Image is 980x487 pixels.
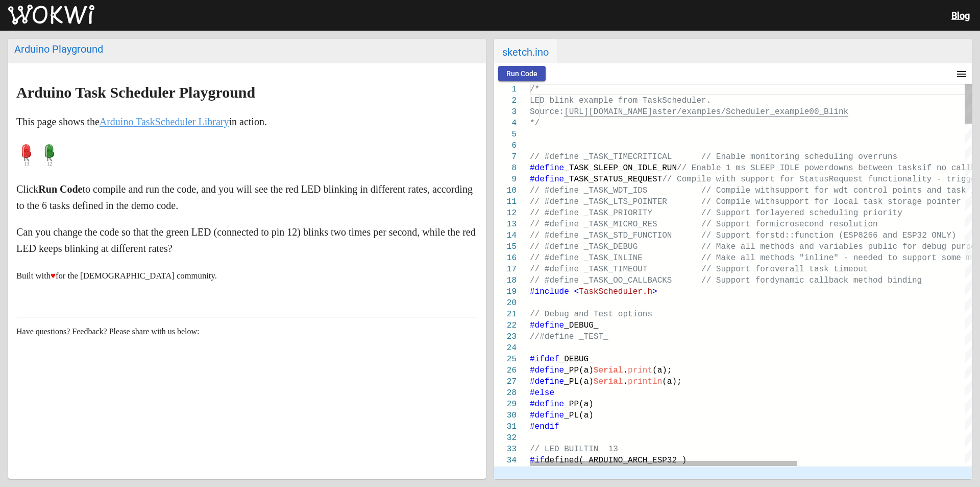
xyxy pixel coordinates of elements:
span: layered scheduling priority [770,208,902,218]
span: // #define _TASK_WDT_IDS // Compile with [530,186,775,195]
span: microsecond resolution [770,220,877,229]
div: 30 [494,410,517,421]
div: 12 [494,207,517,219]
div: 24 [494,342,517,354]
span: #define [530,164,564,173]
span: TaskScheduler.h [579,287,652,296]
span: #include [530,287,569,296]
span: #define [530,175,564,184]
span: Run Code [506,69,537,78]
div: 14 [494,230,517,241]
div: 27 [494,376,517,387]
div: 8 [494,163,517,174]
a: Arduino TaskScheduler Library [100,116,229,127]
div: 16 [494,252,517,264]
div: 13 [494,219,517,230]
span: support for local task storage pointer [775,197,961,206]
a: Blog [951,10,970,21]
div: 9 [494,174,517,185]
span: _PL(a) [564,377,594,386]
p: Can you change the code so that the green LED (connected to pin 12) blinks two times per second, ... [16,224,478,257]
div: 18 [494,275,517,286]
div: 19 [494,286,517,297]
span: // #define _TASK_PRIORITY // Support for [530,208,770,218]
div: 23 [494,331,517,342]
span: // #define _TASK_TIMEOUT // Support for [530,265,770,274]
div: 28 [494,387,517,399]
span: . [623,377,628,386]
span: LED blink example from TaskScheduler. [530,96,711,105]
span: Have questions? Feedback? Please share with us below: [16,327,200,336]
div: 15 [494,241,517,252]
div: 1 [494,84,517,95]
div: 10 [494,185,517,196]
mat-icon: menu [955,68,968,80]
img: Wokwi [8,5,94,25]
div: 25 [494,354,517,365]
span: // #define _TASK_LTS_POINTER // Compile with [530,197,775,206]
span: aster/examples/Scheduler_example00_Blink [652,107,848,117]
span: ♥ [51,271,56,281]
span: // LED_BUILTIN 13 [530,445,618,454]
div: 33 [494,444,517,455]
div: 22 [494,320,517,331]
div: 11 [494,196,517,207]
div: 2 [494,95,517,106]
p: This page shows the in action. [16,113,478,130]
div: 5 [494,129,517,140]
span: dynamic callback method binding [770,276,922,285]
div: 32 [494,432,517,444]
span: // #define _TASK_OO_CALLBACKS // Support for [530,276,770,285]
div: Arduino Playground [14,43,480,55]
span: < [574,287,579,296]
span: println [628,377,662,386]
span: _PP(a) [564,366,594,375]
span: #define [530,321,564,330]
div: 26 [494,365,517,376]
button: Run Code [498,66,546,81]
span: _DEBUG_ [559,355,594,364]
span: overall task timeout [770,265,868,274]
span: // #define _TASK_INLINE // Make all met [530,253,775,263]
div: 20 [494,297,517,309]
div: 31 [494,421,517,432]
span: _PL(a) [564,411,594,420]
span: (a); [652,366,672,375]
div: 21 [494,309,517,320]
span: // #define _TASK_TIMECRITICAL // Enable monit [530,152,775,161]
span: #define [530,366,564,375]
span: defined( ARDUINO_ARCH_ESP32 ) [545,456,687,465]
span: [URL][DOMAIN_NAME] [564,107,652,117]
span: // Debug and Test options [530,310,652,319]
span: _PP(a) [564,400,594,409]
span: Serial [594,377,623,386]
div: 7 [494,151,517,163]
span: // #define _TASK_DEBUG // Make all met [530,242,775,251]
span: // #define _TASK_MICRO_RES // Support for [530,220,770,229]
span: Source: [530,107,564,117]
span: std::function (ESP8266 and ESP32 ONLY) [770,231,956,240]
h2: Arduino Task Scheduler Playground [16,84,478,101]
span: > [652,287,657,296]
span: oring scheduling overruns [775,152,897,161]
span: Serial [594,366,623,375]
span: #define [530,400,564,409]
div: 34 [494,455,517,466]
span: // Compile with support for StatusRequest function [662,175,907,184]
div: 6 [494,140,517,151]
div: 29 [494,399,517,410]
span: #if [530,456,545,465]
span: . [623,366,628,375]
span: #define [530,411,564,420]
div: 3 [494,106,517,118]
span: #define [530,377,564,386]
strong: Run Code [38,183,82,195]
span: //#define _TEST_ [530,332,608,341]
span: #endif [530,422,559,431]
span: (a); [662,377,681,386]
span: // Enable 1 ms SLEEP_IDLE powerdowns between tasks [677,164,922,173]
span: // #define _TASK_STD_FUNCTION // Support for [530,231,770,240]
span: _TASK_SLEEP_ON_IDLE_RUN [564,164,677,173]
span: #else [530,388,554,398]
